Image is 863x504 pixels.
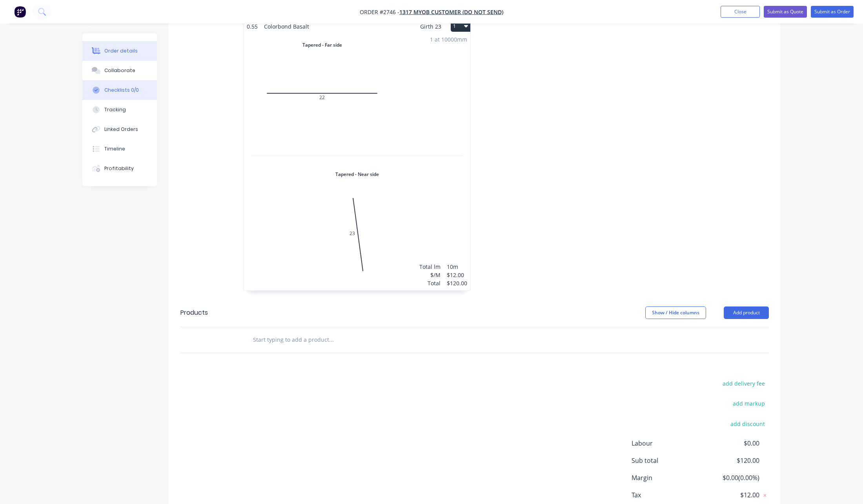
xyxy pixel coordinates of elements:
a: 1317 MYOB Customer (Do not send) [399,8,503,16]
div: 1 at 10000mm [430,35,467,44]
button: Order details [82,41,157,61]
input: Start typing to add a product... [253,332,410,348]
div: Linked Orders [104,126,138,133]
button: Submit as Quote [764,6,807,18]
button: 1 [451,21,470,32]
span: Tax [632,490,701,500]
span: Sub total [632,456,701,465]
div: Tracking [104,106,126,113]
button: add markup [728,398,769,409]
button: Close [721,6,760,18]
div: $120.00 [447,279,467,287]
div: 10m [447,263,467,271]
button: Checklists 0/0 [82,80,157,100]
span: $12.00 [701,490,759,500]
button: Show / Hide columns [645,306,706,319]
button: add delivery fee [718,378,769,389]
div: Checklists 0/0 [104,87,139,94]
div: Tapered - Far side022Tapered - Near side0231 at 10000mmTotal lm$/MTotal10m$12.00$120.00 [244,32,470,290]
span: $120.00 [701,456,759,465]
button: Tracking [82,100,157,120]
span: $0.00 ( 0.00 %) [701,473,759,482]
button: Add product [724,306,769,319]
div: Profitability [104,165,134,172]
span: Labour [632,439,701,448]
div: Total [419,279,441,287]
span: Order #2746 - [360,8,399,16]
button: Timeline [82,139,157,159]
div: Total lm [419,263,441,271]
button: Linked Orders [82,120,157,139]
span: Girth 23 [420,21,441,32]
span: Colorbond Basalt [261,21,312,32]
div: Products [180,308,208,317]
span: 0.55 [244,21,261,32]
span: $0.00 [701,439,759,448]
img: Factory [14,6,26,18]
button: Profitability [82,159,157,178]
button: Collaborate [82,61,157,80]
div: Timeline [104,145,125,152]
span: Margin [632,473,701,482]
button: add discount [726,418,769,429]
div: $/M [419,271,441,279]
div: $12.00 [447,271,467,279]
div: Order details [104,47,138,54]
button: Submit as Order [811,6,854,18]
div: Collaborate [104,67,135,74]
